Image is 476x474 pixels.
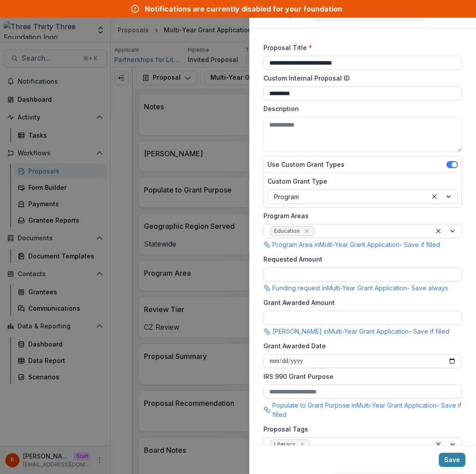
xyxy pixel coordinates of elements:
[263,104,457,113] label: Description
[267,177,453,186] label: Custom Grant Type
[263,211,457,220] label: Program Areas
[274,441,295,447] span: Literacy
[433,226,444,236] div: Clear selected options
[263,372,457,381] label: IRS 990 Grant Purpose
[263,254,457,264] label: Requested Amount
[272,283,448,293] p: Funding request in Multi-Year Grant Application - Save always
[298,440,307,449] div: Remove Literacy
[433,439,444,450] div: Clear selected options
[263,424,457,434] label: Proposal Tags
[272,401,462,419] p: Populate to Grant Purpose in Multi-Year Grant Application - Save if filled
[260,9,310,18] span: Edit Proposal
[439,453,465,467] button: Save
[267,160,344,169] label: Use Custom Grant Types
[263,298,457,307] label: Grant Awarded Amount
[263,43,457,52] label: Proposal Title
[272,240,440,249] p: Program Area in Multi-Year Grant Application - Save if filled
[429,191,440,202] div: Clear selected options
[263,73,457,83] label: Custom Internal Proposal ID
[145,4,342,14] div: Notifications are currently disabled for your foundation
[263,341,457,351] label: Grant Awarded Date
[272,327,449,336] p: [PERSON_NAME] in Multi-Year Grant Application - Save if filled
[274,228,300,234] span: Education
[302,227,311,235] div: Remove Education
